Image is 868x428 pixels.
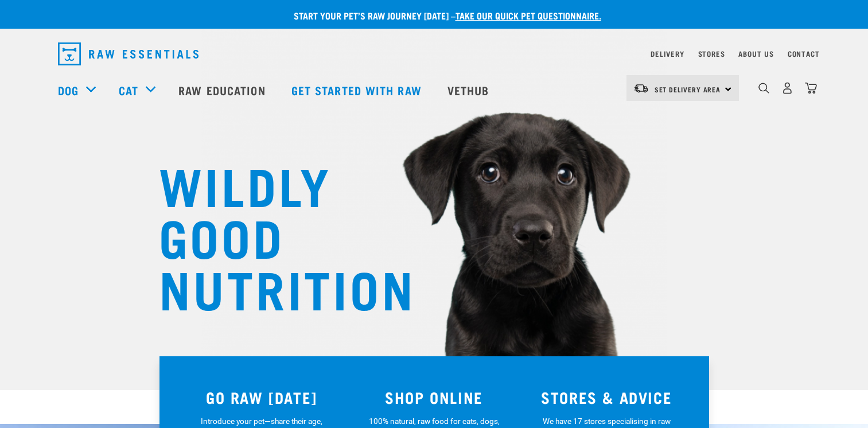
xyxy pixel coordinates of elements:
a: take our quick pet questionnaire. [456,13,601,18]
img: home-icon-1@2x.png [758,83,769,94]
a: Vethub [436,67,504,113]
img: home-icon@2x.png [805,82,817,94]
img: van-moving.png [633,83,649,94]
a: Dog [58,81,79,99]
a: Raw Education [167,67,279,113]
h3: SHOP ONLINE [355,388,513,406]
h1: WILDLY GOOD NUTRITION [159,158,388,313]
h3: GO RAW [DATE] [182,388,341,406]
span: Set Delivery Area [655,87,721,91]
img: user.png [781,82,793,94]
a: Cat [119,81,138,99]
a: Contact [788,52,820,56]
h3: STORES & ADVICE [527,388,686,406]
img: Raw Essentials Logo [58,42,198,65]
a: About Us [738,52,773,56]
a: Stores [698,52,725,56]
nav: dropdown navigation [49,38,820,70]
a: Get started with Raw [280,67,436,113]
a: Delivery [651,52,684,56]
